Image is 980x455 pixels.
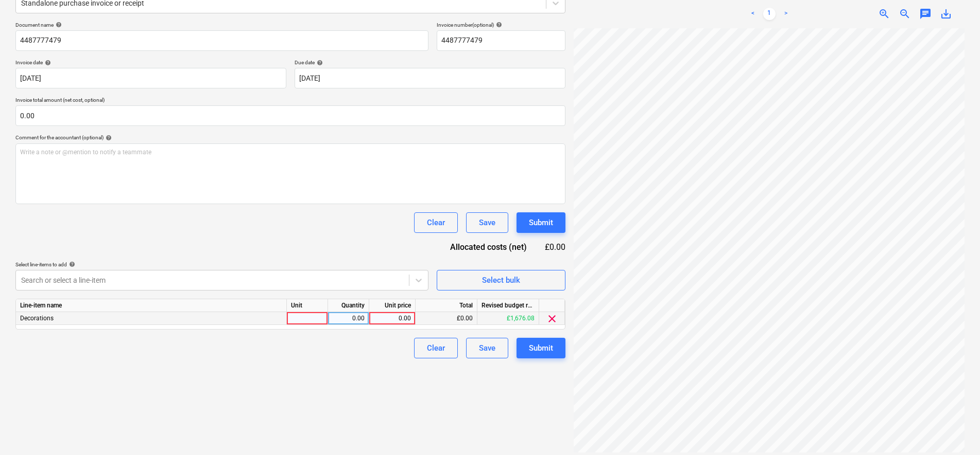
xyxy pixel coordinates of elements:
[427,341,445,355] div: Clear
[466,338,508,358] button: Save
[20,315,54,322] span: Decorations
[15,68,286,88] input: Invoice date not specified
[328,299,369,312] div: Quantity
[437,270,565,290] button: Select bulk
[414,212,458,233] button: Clear
[54,22,62,28] span: help
[919,8,932,20] span: chat
[482,274,520,287] div: Select bulk
[15,22,428,28] div: Document name
[479,216,495,229] div: Save
[477,312,539,325] div: £1,676.08
[899,8,911,20] span: zoom_out
[15,30,428,51] input: Document name
[369,299,416,312] div: Unit price
[878,8,890,20] span: zoom_in
[466,212,508,233] button: Save
[15,134,565,141] div: Comment for the accountant (optional)
[477,299,539,312] div: Revised budget remaining
[546,313,558,325] span: clear
[517,338,565,358] button: Submit
[763,8,776,20] a: Page 1 is your current page
[543,241,566,253] div: £0.00
[15,261,428,268] div: Select line-items to add
[940,8,952,20] span: save_alt
[15,105,565,126] input: Invoice total amount (net cost, optional)
[15,97,565,105] p: Invoice total amount (net cost, optional)
[437,30,565,51] input: Invoice number
[287,299,328,312] div: Unit
[104,135,112,141] span: help
[479,341,495,355] div: Save
[332,312,365,325] div: 0.00
[427,216,445,229] div: Clear
[16,299,287,312] div: Line-item name
[416,299,477,312] div: Total
[414,338,458,358] button: Clear
[529,216,553,229] div: Submit
[780,8,792,20] a: Next page
[437,22,565,28] div: Invoice number (optional)
[494,22,502,28] span: help
[929,406,980,455] iframe: Chat Widget
[295,59,565,66] div: Due date
[432,241,543,253] div: Allocated costs (net)
[295,68,565,88] input: Due date not specified
[15,59,286,66] div: Invoice date
[747,8,759,20] a: Previous page
[517,212,565,233] button: Submit
[67,261,75,267] span: help
[43,60,51,66] span: help
[416,312,477,325] div: £0.00
[315,60,323,66] span: help
[373,312,411,325] div: 0.00
[529,341,553,355] div: Submit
